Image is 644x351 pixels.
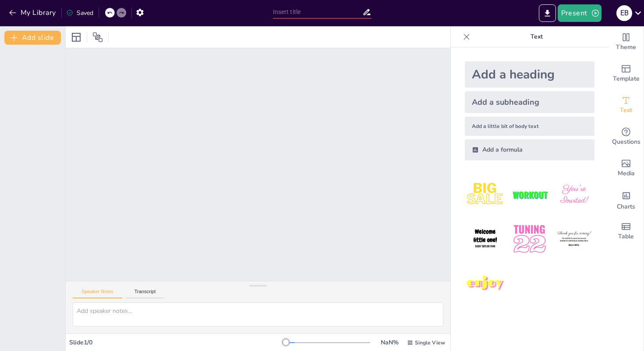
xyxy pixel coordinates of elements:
[617,202,635,212] span: Charts
[618,169,635,178] span: Media
[509,174,550,215] img: 2.jpeg
[465,117,594,136] div: Add a little bit of body text
[554,219,594,259] img: 6.jpeg
[612,137,640,147] span: Questions
[415,339,445,346] span: Single View
[465,263,506,304] img: 7.jpeg
[609,152,644,184] div: Add images, graphics, shapes or video
[539,4,556,22] button: Export to PowerPoint
[609,216,644,247] div: Add a table
[616,43,636,52] span: Theme
[7,6,60,20] button: My Library
[509,219,550,259] img: 5.jpeg
[554,174,594,215] img: 3.jpeg
[379,338,400,347] div: NaN %
[616,5,632,21] div: E B
[465,139,594,160] div: Add a formula
[474,26,600,47] p: Text
[618,232,634,241] span: Table
[609,58,644,89] div: Add ready made slides
[620,106,632,115] span: Text
[609,26,644,58] div: Change the overall theme
[69,338,286,347] div: Slide 1 / 0
[465,61,594,88] div: Add a heading
[558,4,602,22] button: Present
[92,32,103,43] span: Position
[609,89,644,121] div: Add text boxes
[465,174,506,215] img: 1.jpeg
[69,30,83,44] div: Layout
[73,289,122,298] button: Speaker Notes
[609,184,644,216] div: Add charts and graphs
[126,289,165,298] button: Transcript
[273,6,362,18] input: Insert title
[66,9,93,17] div: Saved
[616,4,632,22] button: E B
[465,91,594,113] div: Add a subheading
[609,121,644,152] div: Get real-time input from your audience
[4,31,61,45] button: Add slide
[465,219,506,259] img: 4.jpeg
[613,74,640,84] span: Template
